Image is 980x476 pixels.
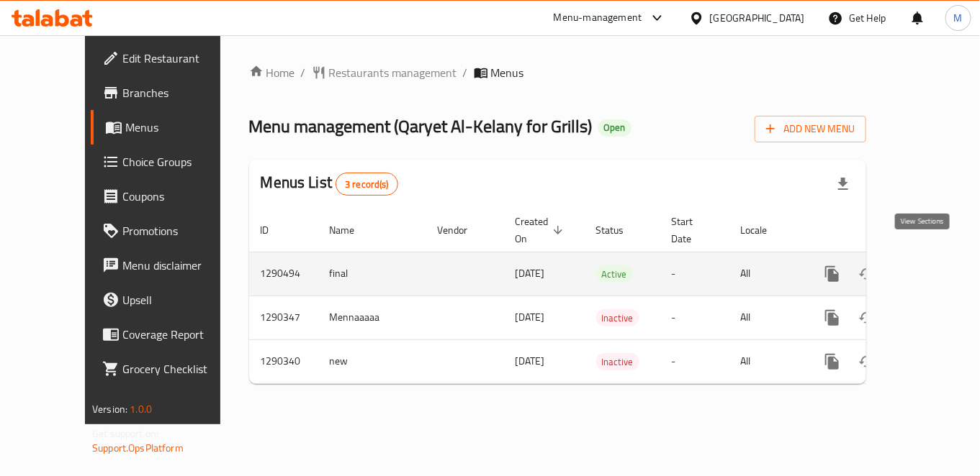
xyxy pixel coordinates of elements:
[336,173,398,196] div: Total records count
[249,339,318,383] td: 1290340
[596,266,633,283] span: Active
[516,213,567,247] span: Created On
[598,122,631,134] span: Open
[249,64,295,81] a: Home
[672,213,712,247] span: Start Date
[598,119,631,137] div: Open
[815,257,850,291] button: more
[122,188,237,205] span: Coupons
[850,301,884,335] button: Change Status
[826,167,860,201] div: Export file
[596,310,639,326] span: Inactive
[710,10,805,26] div: [GEOGRAPHIC_DATA]
[125,119,237,136] span: Menus
[954,10,963,26] span: M
[554,9,642,27] div: Menu-management
[249,209,965,384] table: enhanced table
[91,248,248,283] a: Menu disclaimer
[91,110,248,145] a: Menus
[122,153,237,170] span: Choice Groups
[729,296,804,339] td: All
[122,50,237,67] span: Edit Restaurant
[130,400,152,418] span: 1.0.0
[755,116,866,142] button: Add New Menu
[741,221,786,239] span: Locale
[318,252,426,296] td: final
[91,75,248,110] a: Branches
[312,64,457,81] a: Restaurants management
[815,344,850,379] button: more
[463,64,468,81] li: /
[516,308,545,326] span: [DATE]
[91,214,248,248] a: Promotions
[596,265,633,283] div: Active
[596,221,643,239] span: Status
[91,41,248,75] a: Edit Restaurant
[122,257,237,274] span: Menu disclaimer
[92,439,184,457] a: Support.OpsPlatform
[318,296,426,339] td: Mennaaaaa
[91,179,248,214] a: Coupons
[249,252,318,296] td: 1290494
[91,145,248,179] a: Choice Groups
[596,354,639,370] span: Inactive
[249,296,318,339] td: 1290347
[804,209,965,252] th: Actions
[92,424,158,443] span: Get support on:
[91,283,248,317] a: Upsell
[660,296,729,339] td: -
[122,222,237,239] span: Promotions
[122,326,237,343] span: Coverage Report
[261,172,398,196] h2: Menus List
[850,344,884,379] button: Change Status
[850,257,884,291] button: Change Status
[729,252,804,296] td: All
[261,221,288,239] span: ID
[596,309,639,326] div: Inactive
[330,221,374,239] span: Name
[660,339,729,383] td: -
[336,178,397,191] span: 3 record(s)
[122,360,237,377] span: Grocery Checklist
[491,64,524,81] span: Menus
[122,84,237,101] span: Branches
[516,264,545,283] span: [DATE]
[91,317,248,352] a: Coverage Report
[596,353,639,370] div: Inactive
[122,291,237,308] span: Upsell
[249,64,866,81] nav: breadcrumb
[249,110,593,142] span: Menu management ( Qaryet Al-Kelany for Grills )
[301,64,306,81] li: /
[729,339,804,383] td: All
[766,120,855,138] span: Add New Menu
[815,301,850,335] button: more
[516,352,545,370] span: [DATE]
[91,352,248,386] a: Grocery Checklist
[318,339,426,383] td: new
[438,221,487,239] span: Vendor
[660,252,729,296] td: -
[329,64,457,81] span: Restaurants management
[92,400,127,418] span: Version:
